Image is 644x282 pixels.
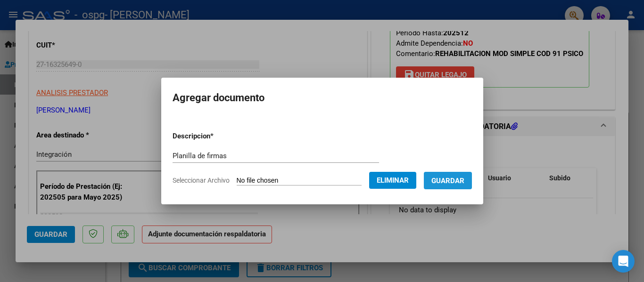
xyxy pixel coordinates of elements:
[424,172,472,189] button: Guardar
[173,177,230,184] span: Seleccionar Archivo
[431,177,464,185] span: Guardar
[173,89,472,107] h2: Agregar documento
[173,131,263,142] p: Descripcion
[369,172,416,189] button: Eliminar
[377,176,409,185] span: Eliminar
[612,250,635,273] div: Open Intercom Messenger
